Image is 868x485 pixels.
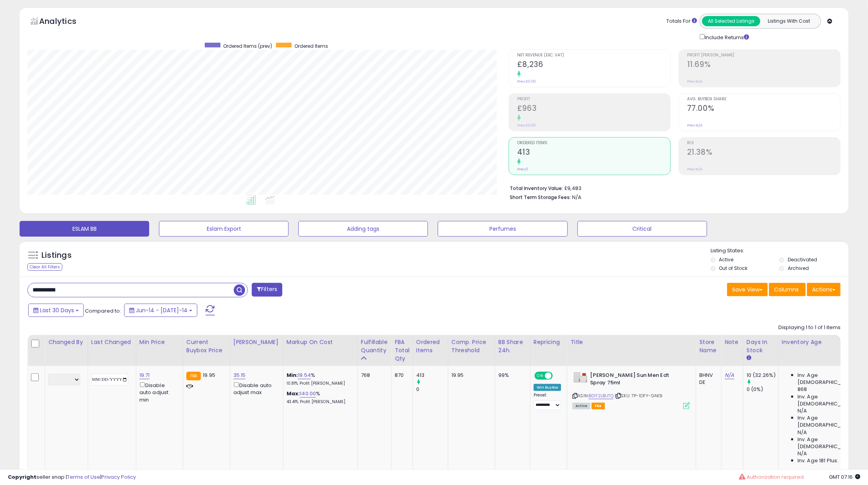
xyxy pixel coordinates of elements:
[778,324,841,331] div: Displaying 1 to 1 of 1 items
[727,283,768,296] button: Save View
[361,338,388,355] div: Fulfillable Quantity
[517,167,528,172] small: Prev: 0
[552,373,564,379] span: OFF
[719,256,734,263] label: Active
[517,141,670,145] span: Ordered Items
[517,104,670,114] h2: £963
[687,60,840,71] h2: 11.69%
[687,141,840,145] span: ROI
[687,79,702,84] small: Prev: N/A
[517,97,670,101] span: Profit
[588,393,614,399] a: B01F2LBUTQ
[203,371,215,379] span: 19.95
[139,338,180,346] div: Min Price
[48,338,85,346] div: Changed by
[159,221,289,237] button: Eslam Export
[361,372,385,379] div: 768
[298,371,311,379] a: 19.54
[223,43,272,49] span: Ordered Items (prev)
[139,371,150,379] a: 19.71
[438,221,567,237] button: Perfumes
[517,148,670,158] h2: 413
[233,371,246,379] a: 35.15
[747,386,778,393] div: 0 (0%)
[40,306,74,314] span: Last 30 Days
[186,372,201,380] small: FBA
[287,381,352,386] p: 10.81% Profit [PERSON_NAME]
[798,429,807,436] span: N/A
[20,221,149,237] button: ESLAM BB
[699,372,715,386] div: BHNV DE
[186,338,227,355] div: Current Buybox Price
[233,338,280,346] div: [PERSON_NAME]
[711,247,848,255] p: Listing States:
[416,338,445,355] div: Ordered Items
[788,256,817,263] label: Deactivated
[395,372,407,379] div: 870
[510,183,835,192] li: £9,483
[687,97,840,101] span: Avg. Buybox Share
[687,104,840,114] h2: 77.00%
[451,372,489,379] div: 19.95
[287,371,298,379] b: Min:
[615,393,662,399] span: | SKU: 7P-1DFY-GAK9
[283,335,357,366] th: The percentage added to the cost of goods (COGS) that forms the calculator for Min & Max prices.
[829,473,860,481] span: 2025-08-14 07:16 GMT
[570,338,693,346] div: Title
[287,390,300,397] b: Max:
[535,373,545,379] span: ON
[101,473,136,481] a: Privacy Policy
[45,335,88,366] th: CSV column name: cust_attr_2_Changed by
[572,372,690,408] div: ASIN:
[699,338,718,355] div: Store Name
[572,372,588,383] img: 31+5WVfs2aL._SL40_.jpg
[510,185,563,192] b: Total Inventory Value:
[39,16,92,29] h5: Analytics
[517,60,670,71] h2: £8,236
[517,123,536,128] small: Prev: £0.00
[287,338,354,346] div: Markup on Cost
[798,407,807,414] span: N/A
[88,335,136,366] th: CSV column name: cust_attr_1_Last Changed
[8,473,36,481] strong: Copyright
[760,16,818,26] button: Listings With Cost
[702,16,760,26] button: All Selected Listings
[451,338,492,355] div: Comp. Price Threshold
[498,338,527,355] div: BB Share 24h.
[788,265,809,271] label: Archived
[294,43,328,49] span: Ordered Items
[807,283,841,296] button: Actions
[590,372,685,388] b: [PERSON_NAME] Sun Men Edt Spray 75ml
[719,265,748,271] label: Out of Stock
[85,307,121,315] span: Compared to:
[747,372,778,379] div: 10 (32.26%)
[798,386,807,393] span: 868
[136,306,188,314] span: Jun-14 - [DATE]-14
[300,390,316,398] a: 140.00
[139,381,177,404] div: Disable auto adjust min
[287,399,352,405] p: 43.41% Profit [PERSON_NAME]
[798,450,807,457] span: N/A
[233,381,277,396] div: Disable auto adjust max
[395,338,410,363] div: FBA Total Qty
[687,167,702,172] small: Prev: N/A
[27,263,62,271] div: Clear All Filters
[534,338,564,346] div: Repricing
[747,338,775,355] div: Days In Stock
[592,403,605,409] span: FBA
[798,457,839,464] span: Inv. Age 181 Plus:
[67,473,100,481] a: Terms of Use
[287,372,352,386] div: %
[687,53,840,58] span: Profit [PERSON_NAME]
[298,221,428,237] button: Adding tags
[577,221,707,237] button: Critical
[517,53,670,58] span: Net Revenue (Exc. VAT)
[694,33,758,42] div: Include Returns
[687,148,840,158] h2: 21.38%
[287,390,352,405] div: %
[8,474,136,481] div: seller snap | |
[747,355,751,362] small: Days In Stock.
[774,286,799,293] span: Columns
[534,384,561,391] div: Win BuyBox
[666,18,697,25] div: Totals For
